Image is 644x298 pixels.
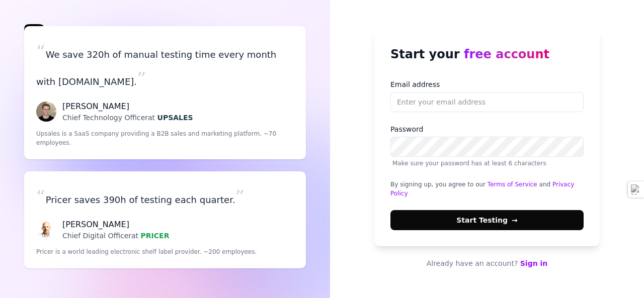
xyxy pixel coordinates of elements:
[390,45,584,63] h2: Start your
[62,231,169,241] p: Chief Digital Officer at
[62,101,193,113] p: [PERSON_NAME]
[488,181,537,188] a: Terms of Service
[456,215,517,226] span: Start Testing
[390,92,584,112] input: Email address
[62,113,193,123] p: Chief Technology Officer at
[36,129,294,147] p: Upsales is a SaaS company providing a B2B sales and marketing platform. ~70 employees.
[62,219,169,231] p: [PERSON_NAME]
[390,210,584,230] button: Start Testing→
[512,215,518,226] span: →
[36,183,294,211] p: Pricer saves 390h of testing each quarter.
[137,68,146,89] span: ”
[24,26,306,159] a: “We save 320h of manual testing time every month with [DOMAIN_NAME].”Fredrik Seidl[PERSON_NAME]Ch...
[390,124,584,168] label: Password
[235,186,245,207] span: ”
[36,220,56,240] img: Chris Chalkitis
[390,137,584,157] input: PasswordMake sure your password has at least 6 characters
[390,79,584,112] label: Email address
[36,186,46,207] span: “
[390,180,584,198] div: By signing up, you agree to our and
[36,247,257,256] p: Pricer is a world leading electronic shelf label provider. ~200 employees.
[374,258,600,269] p: Already have an account?
[36,38,294,92] p: We save 320h of manual testing time every month with [DOMAIN_NAME].
[36,102,56,122] img: Fredrik Seidl
[520,259,548,267] a: Sign in
[24,171,306,268] a: “Pricer saves 390h of testing each quarter.”Chris Chalkitis[PERSON_NAME]Chief Digital Officerat P...
[141,232,170,240] span: PRICER
[36,41,46,62] span: “
[157,114,193,122] span: UPSALES
[464,47,549,61] span: free account
[392,160,546,167] span: Make sure your password has at least 6 characters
